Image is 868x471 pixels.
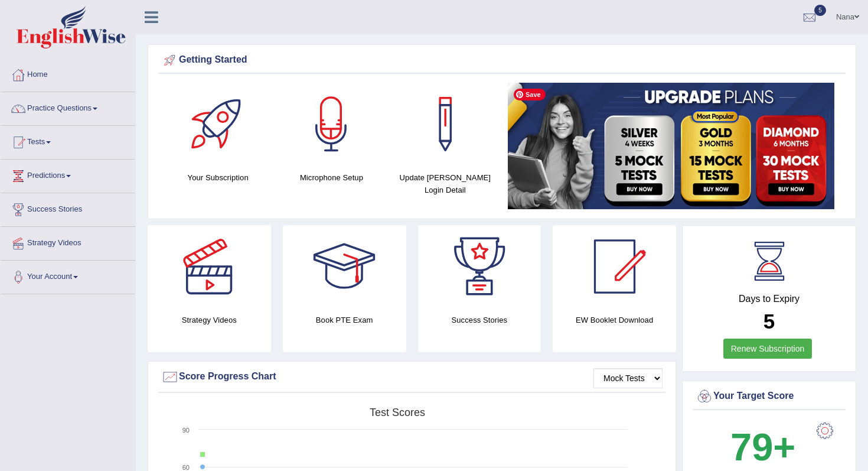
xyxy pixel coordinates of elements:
[280,171,382,184] h4: Microphone Setup
[148,314,271,326] h4: Strategy Videos
[161,51,843,69] div: Getting Started
[730,425,795,469] b: 79+
[161,368,663,386] div: Score Progress Chart
[696,294,843,304] h4: Days to Expiry
[1,193,135,223] a: Success Stories
[1,227,135,256] a: Strategy Videos
[167,171,269,184] h4: Your Subscription
[553,314,676,326] h4: EW Booklet Download
[1,126,135,155] a: Tests
[723,339,812,359] a: Renew Subscription
[370,407,425,418] tspan: Test scores
[182,464,190,471] text: 60
[1,261,135,290] a: Your Account
[1,92,135,122] a: Practice Questions
[514,89,546,100] span: Save
[182,427,190,434] text: 90
[696,388,843,405] div: Your Target Score
[1,160,135,189] a: Predictions
[508,83,834,209] img: small5.jpg
[814,5,826,16] span: 5
[283,314,406,326] h4: Book PTE Exam
[763,310,775,333] b: 5
[1,59,135,88] a: Home
[418,314,541,326] h4: Success Stories
[394,171,496,196] h4: Update [PERSON_NAME] Login Detail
